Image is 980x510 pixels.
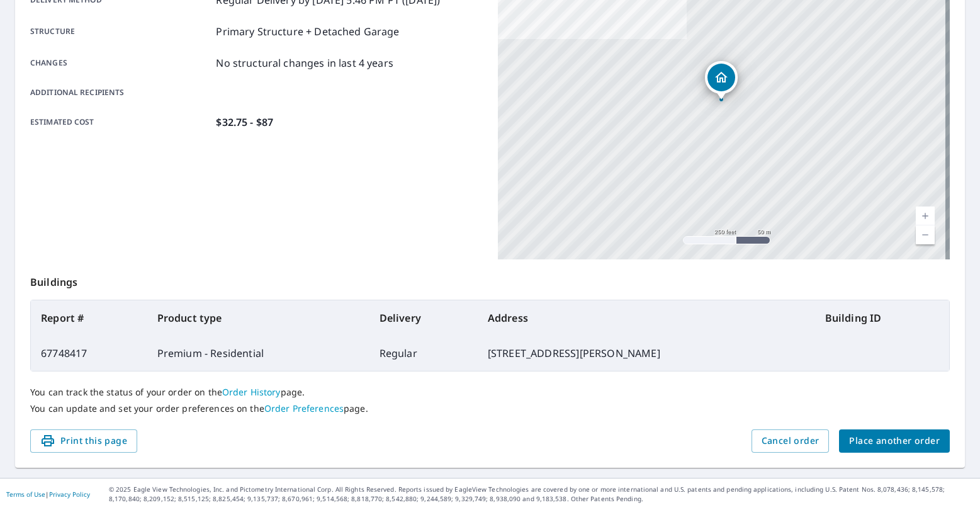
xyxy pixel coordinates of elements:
td: [STREET_ADDRESS][PERSON_NAME] [478,336,815,371]
a: Order Preferences [264,402,344,414]
a: Current Level 17, Zoom Out [916,225,935,244]
p: No structural changes in last 4 years [216,55,393,71]
span: Place another order [849,433,940,449]
th: Building ID [815,300,949,336]
p: | [6,490,90,498]
p: $32.75 - $87 [216,115,273,130]
p: Primary Structure + Detached Garage [216,24,399,39]
p: Estimated cost [30,115,211,130]
th: Delivery [369,300,478,336]
th: Product type [147,300,369,336]
p: © 2025 Eagle View Technologies, Inc. and Pictometry International Corp. All Rights Reserved. Repo... [109,485,974,504]
button: Place another order [839,429,950,453]
a: Privacy Policy [49,490,90,499]
div: Dropped pin, building 1, Residential property, 10707 Kenilworth Ave Garrett Park, MD 20896 [705,61,738,100]
a: Current Level 17, Zoom In [916,207,935,225]
p: Structure [30,24,211,39]
p: You can update and set your order preferences on the page. [30,403,950,414]
a: Order History [222,386,281,398]
th: Report # [31,300,147,336]
td: 67748417 [31,336,147,371]
button: Cancel order [752,429,830,453]
span: Print this page [40,433,127,449]
p: Changes [30,55,211,71]
span: Cancel order [762,433,819,449]
button: Print this page [30,429,137,453]
td: Regular [369,336,478,371]
p: Additional recipients [30,87,211,98]
th: Address [478,300,815,336]
a: Terms of Use [6,490,45,499]
td: Premium - Residential [147,336,369,371]
p: You can track the status of your order on the page. [30,387,950,398]
p: Buildings [30,259,950,300]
